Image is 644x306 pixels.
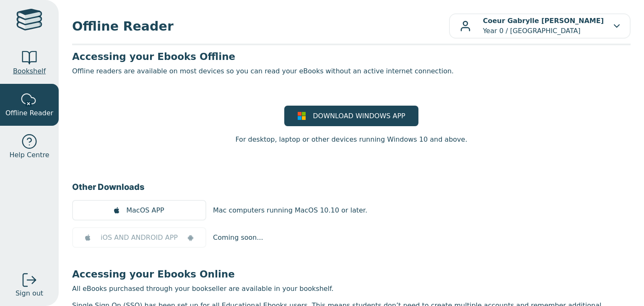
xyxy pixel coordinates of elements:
span: Help Centre [9,150,49,160]
p: Coming soon... [213,233,263,243]
p: All eBooks purchased through your bookseller are available in your bookshelf. [72,284,631,294]
span: Sign out [16,288,43,298]
a: DOWNLOAD WINDOWS APP [284,106,418,126]
p: For desktop, laptop or other devices running Windows 10 and above. [235,135,467,145]
b: Coeur Gabrylle [PERSON_NAME] [483,17,604,25]
span: MacOS APP [126,205,164,215]
span: DOWNLOAD WINDOWS APP [313,111,405,121]
a: MacOS APP [72,200,206,220]
p: Offline readers are available on most devices so you can read your eBooks without an active inter... [72,66,631,76]
span: Offline Reader [5,108,53,118]
h3: Accessing your Ebooks Offline [72,50,631,63]
button: Coeur Gabrylle [PERSON_NAME]Year 0 / [GEOGRAPHIC_DATA] [449,13,631,39]
span: Offline Reader [72,17,449,36]
p: Year 0 / [GEOGRAPHIC_DATA] [483,16,604,36]
span: Bookshelf [13,66,46,76]
p: Mac computers running MacOS 10.10 or later. [213,205,367,215]
span: iOS AND ANDROID APP [101,233,178,243]
h3: Other Downloads [72,181,631,193]
h3: Accessing your Ebooks Online [72,268,631,280]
